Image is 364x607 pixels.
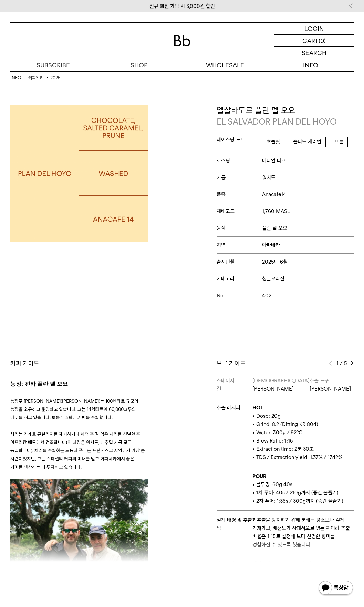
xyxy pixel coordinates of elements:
p: • 1차 푸어: 40s / 210g까지 (중간 물줄기) [252,489,354,497]
p: CART [302,35,319,46]
p: • TDS / Extraction yield: 1.37% / 17.42% [252,453,354,461]
div: 커피 가이드 [10,359,148,368]
p: [PERSON_NAME] [310,385,354,393]
img: 엘살바도르 플란 델 오요EL SALVADOR PLAN DEL HOYO [10,105,148,242]
span: 프룬 [330,137,348,147]
p: SEARCH [302,47,326,59]
span: 추출 도구 [310,377,329,384]
span: Anacafe14 [262,191,286,198]
p: 엘살바도르 플란 델 오요 [217,105,354,128]
span: 출시년월 [217,259,262,265]
span: 카테고리 [217,276,262,282]
p: 과추출을 방지하기 위해 분쇄는 평소보다 깊게 가져가고, 배전도가 상대적으로 있는 편이라 추출 비율은 1:15로 설정해 보다 선명한 향미를 경험하실 수 있도록 했습니다. [252,516,354,549]
p: • Brew Ratio: 1:15 [252,437,354,445]
span: 워시드 [262,174,275,181]
span: 미디엄 다크 [262,158,286,164]
span: No. [217,292,262,299]
span: 5 [344,359,347,368]
b: POUR [252,473,266,479]
p: • Grind: 8.2 (Ditting KR 804) [252,420,354,428]
p: 설계 배경 및 추출 팁 [217,516,252,532]
p: EL SALVADOR PLAN DEL HOYO [217,116,354,128]
span: 로스팅 [217,158,262,164]
span: 아파네카 [262,242,280,248]
span: 플란 델 오요 [262,225,287,231]
li: INFO [10,75,28,82]
span: 테이스팅 노트 [217,137,262,143]
p: • 블루밍: 60g 40s [252,480,354,489]
img: 카카오톡 채널 1:1 채팅 버튼 [318,580,354,597]
a: 커피위키 [28,75,43,82]
p: [PERSON_NAME] [252,385,310,393]
p: INFO [268,59,354,71]
span: 품종 [217,191,262,198]
a: 2025 [50,75,60,82]
span: 농장 [217,225,262,231]
p: 추출 레시피 [217,404,252,412]
span: 1 [335,359,339,368]
b: 농장: 핀카 플란 델 오요 [10,381,68,387]
img: 로고 [174,35,190,46]
p: LOGIN [304,23,324,34]
div: 브루 가이드 [217,359,354,368]
span: 솔티드 캐러멜 [289,137,326,147]
span: 재배고도 [217,208,262,214]
a: 신규 회원 가입 시 3,000원 할인 [149,3,215,9]
span: 402 [262,292,271,299]
span: 싱글오리진 [262,276,284,282]
a: CART (0) [274,35,354,47]
span: 농장주 [PERSON_NAME]([PERSON_NAME])는 100헥타르 규모의 농장을 소유하고 운영하고 있습니다. 그는 14헥타르에 60,000그루의 나무를 심고 있습니다.... [10,398,138,420]
span: 가공 [217,174,262,181]
a: LOGIN [274,23,354,35]
p: • Extraction time: 2분 30초 [252,445,354,453]
p: WHOLESALE [182,59,268,71]
span: / [340,359,343,368]
a: SUBSCRIBE [10,59,96,71]
p: 결 [217,385,252,393]
span: 2025년 6월 [262,259,288,265]
span: 지역 [217,242,262,248]
span: 1,760 MASL [262,208,290,214]
span: 체리는 기계로 뮤실리지를 제거하거나 세척 후 잘 익은 체리를 선별한 후 아프리칸 베드에서 건조합니다(이 과정은 워시드, 내추럴 가공 모두 동일합니다). 체리를 수확하는 노동과... [10,431,145,470]
span: 스테이지 [217,377,235,384]
span: 초콜릿 [262,137,284,147]
p: • 2차 푸어: 1:35s / 300g까지 (중간 물줄기) [252,497,354,505]
p: • Dose: 20g [252,412,354,420]
span: [DEMOGRAPHIC_DATA] [252,377,310,384]
p: • Water: 300g / 92°C [252,428,354,437]
b: HOT [252,405,263,411]
p: (0) [319,35,326,46]
a: SHOP [96,59,182,71]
